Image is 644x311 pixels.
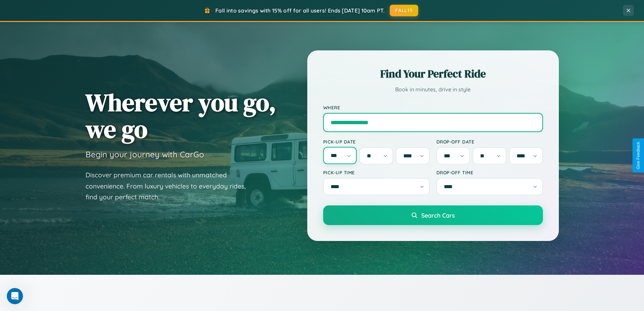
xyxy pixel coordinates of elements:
[215,7,385,14] span: Fall into savings with 15% off for all users! Ends [DATE] 10am PT.
[421,212,455,219] span: Search Cars
[86,170,255,203] p: Discover premium car rentals with unmatched convenience. From luxury vehicles to everyday rides, ...
[636,142,641,169] div: Give Feedback
[7,288,23,304] iframe: Intercom live chat
[323,205,543,225] button: Search Cars
[323,139,430,145] label: Pick-up Date
[323,105,543,110] label: Where
[390,5,418,16] button: FALL15
[323,85,543,94] p: Book in minutes, drive in style
[86,149,204,159] h3: Begin your journey with CarGo
[323,66,543,81] h2: Find Your Perfect Ride
[436,170,543,175] label: Drop-off Time
[436,139,543,145] label: Drop-off Date
[86,89,276,142] h1: Wherever you go, we go
[323,170,430,175] label: Pick-up Time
